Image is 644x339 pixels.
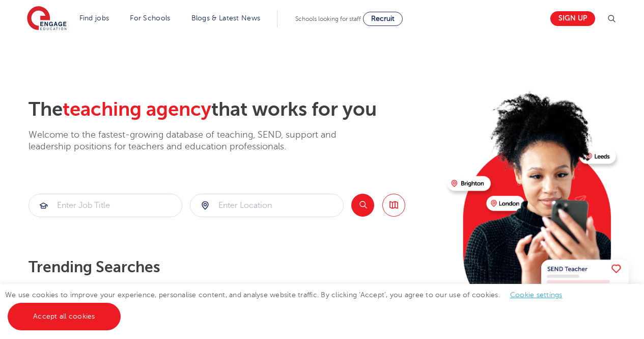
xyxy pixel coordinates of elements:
[190,194,344,217] div: Submit
[130,14,170,22] a: For Schools
[190,194,343,217] input: Submit
[351,194,374,217] button: Search
[510,291,563,299] a: Cookie settings
[550,11,595,26] a: Sign up
[29,258,439,276] p: Trending searches
[79,14,109,22] a: Find jobs
[29,194,182,217] input: Submit
[5,291,573,320] span: We use cookies to improve your experience, personalise content, and analyse website traffic. By c...
[29,129,365,153] p: Welcome to the fastest-growing database of teaching, SEND, support and leadership positions for t...
[363,12,403,26] a: Recruit
[29,194,182,217] div: Submit
[191,14,261,22] a: Blogs & Latest News
[27,6,67,32] img: Engage Education
[29,98,439,121] h2: The that works for you
[8,303,121,330] a: Accept all cookies
[371,15,395,22] span: Recruit
[63,98,211,120] span: teaching agency
[295,15,361,22] span: Schools looking for staff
